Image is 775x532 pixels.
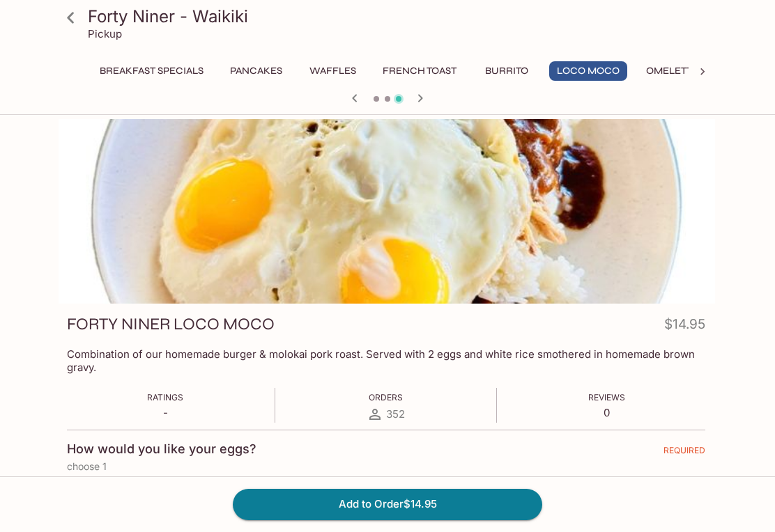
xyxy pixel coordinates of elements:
button: French Toast [375,61,464,81]
span: REQUIRED [663,445,705,461]
button: Waffles [301,61,364,81]
p: Pickup [88,27,122,40]
p: choose 1 [67,461,705,472]
p: 0 [588,406,625,419]
h4: How would you like your eggs? [67,441,256,457]
button: Add to Order$14.95 [233,489,542,519]
button: Burrito [475,61,538,81]
button: Loco Moco [549,61,627,81]
h3: FORTY NINER LOCO MOCO [67,313,275,335]
div: FORTY NINER LOCO MOCO [57,119,715,304]
button: Pancakes [222,61,290,81]
span: 352 [386,407,405,421]
p: Combination of our homemade burger & molokai pork roast. Served with 2 eggs and white rice smothe... [67,347,705,374]
h4: $14.95 [664,313,705,341]
button: Omelettes [638,61,712,81]
span: Ratings [147,392,183,402]
span: Reviews [588,392,625,402]
h3: Forty Niner - Waikiki [88,6,711,27]
span: Orders [369,392,403,402]
p: - [147,406,183,419]
button: Breakfast Specials [92,61,211,81]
